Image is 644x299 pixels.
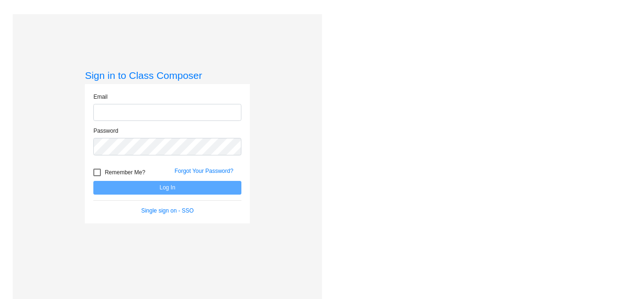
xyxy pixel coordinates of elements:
h3: Sign in to Class Composer [85,69,250,81]
span: Remember Me? [105,167,145,178]
button: Log In [93,181,241,195]
label: Email [93,93,107,101]
label: Password [93,127,118,135]
a: Forgot Your Password? [174,168,233,174]
a: Single sign on - SSO [141,207,193,214]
